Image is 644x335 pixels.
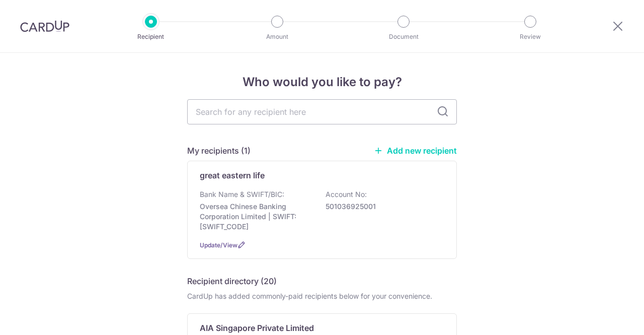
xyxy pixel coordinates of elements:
p: Amount [240,32,314,42]
p: Recipient [114,32,188,42]
p: AIA Singapore Private Limited [200,322,314,334]
h5: Recipient directory (20) [187,275,277,287]
a: Add new recipient [374,146,457,156]
p: Document [366,32,441,42]
p: Bank Name & SWIFT/BIC: [200,189,284,199]
div: CardUp has added commonly-paid recipients below for your convenience. [187,291,457,301]
input: Search for any recipient here [187,99,457,124]
p: 501036925001 [326,202,438,212]
p: Oversea Chinese Banking Corporation Limited | SWIFT: [SWIFT_CODE] [200,202,312,232]
a: Update/View [200,241,237,249]
h4: Who would you like to pay? [187,73,457,91]
img: CardUp [20,20,69,32]
p: great eastern life [200,169,265,181]
p: Account No: [326,189,367,199]
p: Review [493,32,568,42]
h5: My recipients (1) [187,145,251,157]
